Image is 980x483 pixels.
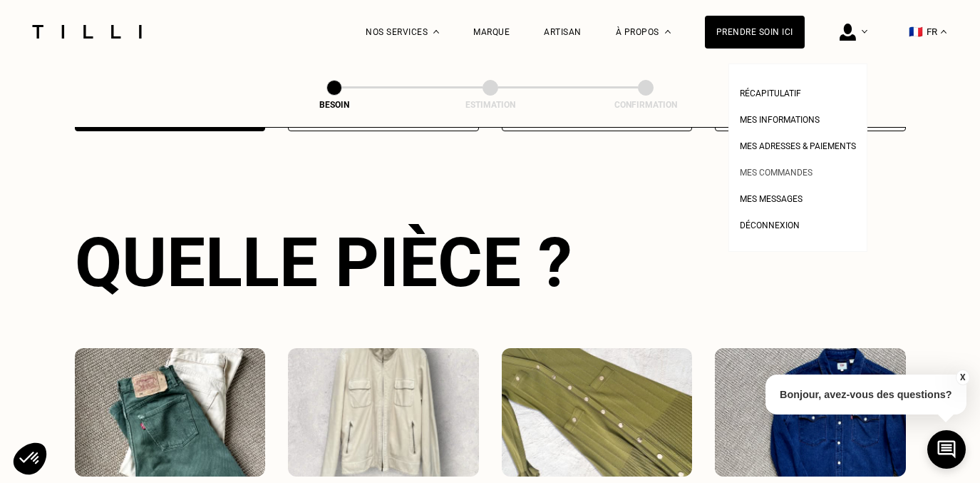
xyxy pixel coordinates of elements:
a: Mes messages [740,190,803,205]
span: Récapitulatif [740,88,801,98]
img: Tilli retouche votre Pantalon [75,348,266,477]
a: Déconnexion [740,216,800,231]
button: X [955,370,969,385]
span: Mes adresses & paiements [740,141,856,151]
span: Mes messages [740,194,803,204]
a: Mes commandes [740,163,813,178]
a: Artisan [544,27,582,37]
a: Mes informations [740,111,820,126]
a: Mes adresses & paiements [740,137,856,152]
a: Récapitulatif [740,84,801,99]
div: Besoin [263,100,406,110]
span: Mes commandes [740,168,813,178]
div: Confirmation [574,100,717,110]
img: Tilli retouche votre Robe [502,348,693,477]
img: Menu déroulant [433,30,439,34]
div: Quelle pièce ? [75,223,906,302]
span: 🇫🇷 [909,25,923,39]
img: Menu déroulant [862,30,867,34]
span: Déconnexion [740,220,800,230]
img: Logo du service de couturière Tilli [27,25,147,39]
div: Estimation [419,100,562,110]
a: Prendre soin ici [705,16,805,49]
a: Marque [473,27,510,37]
img: menu déroulant [941,30,947,34]
img: icône connexion [840,24,856,41]
p: Bonjour, avez-vous des questions? [765,375,966,415]
img: Menu déroulant à propos [665,30,671,34]
img: Tilli retouche votre Haut [715,348,906,477]
img: Tilli retouche votre Manteau & Veste [288,348,479,477]
span: Mes informations [740,115,820,125]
